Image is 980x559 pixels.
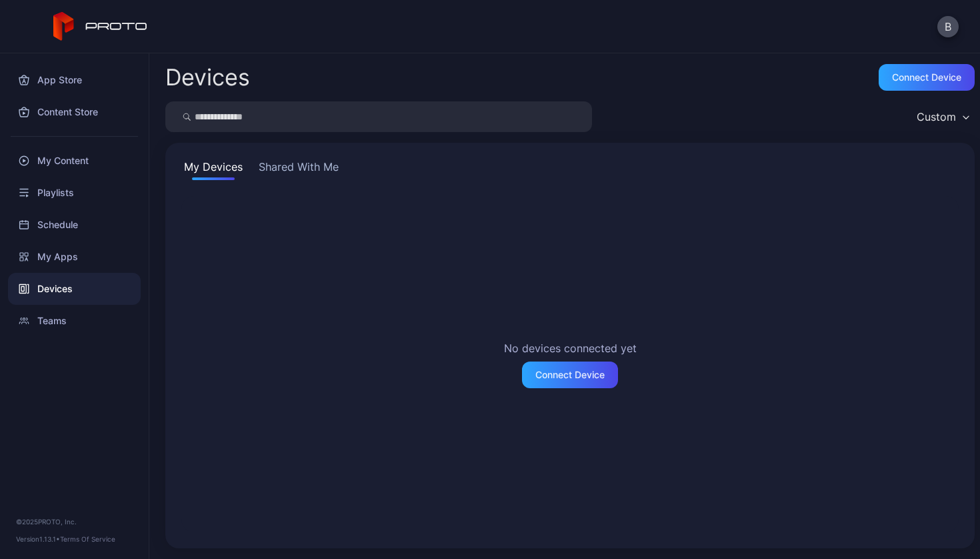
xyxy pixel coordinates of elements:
[8,145,141,177] a: My Content
[60,535,115,543] a: Terms Of Service
[8,177,141,209] a: Playlists
[917,110,956,123] div: Custom
[16,535,60,543] span: Version 1.13.1 •
[535,370,605,380] div: Connect Device
[504,340,637,356] h2: No devices connected yet
[522,362,618,388] button: Connect Device
[879,64,975,91] button: Connect device
[8,305,141,337] a: Teams
[8,273,141,305] a: Devices
[8,241,141,273] a: My Apps
[181,159,245,180] button: My Devices
[937,16,959,37] button: B
[8,96,141,128] a: Content Store
[8,64,141,96] a: App Store
[910,101,975,132] button: Custom
[165,65,250,89] h2: Devices
[8,209,141,241] a: Schedule
[256,159,341,180] button: Shared With Me
[16,516,133,527] div: © 2025 PROTO, Inc.
[892,72,961,83] div: Connect device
